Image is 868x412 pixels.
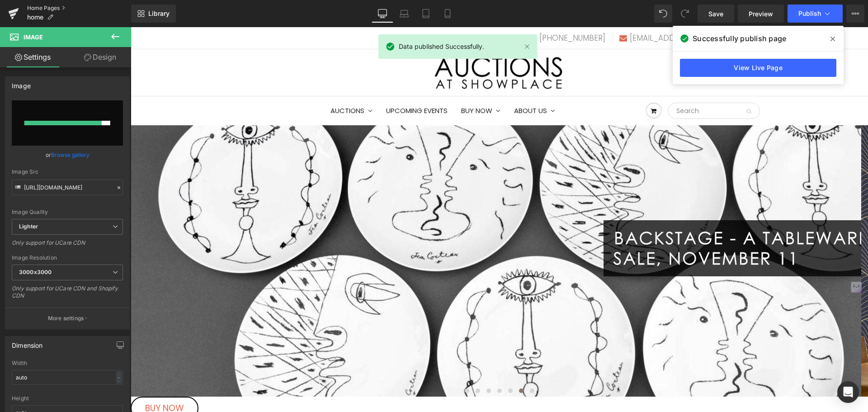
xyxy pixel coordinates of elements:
[377,70,431,98] a: ABOUT US
[51,147,90,163] a: Browse gallery
[12,370,123,385] input: auto
[324,70,377,98] a: BUY NOW
[738,5,784,23] a: Preview
[12,285,123,305] div: Only support for UCare CDN and Shopify CDN
[12,77,31,90] div: Image
[19,269,52,275] b: 3000x3000
[116,371,122,384] div: -
[489,5,627,16] a: [EMAIL_ADDRESS][DOMAIN_NAME]
[400,5,475,16] a: [PHONE_NUMBER]
[27,5,131,12] a: Home Pages
[14,375,53,387] span: BUY NOW
[537,76,629,92] input: Search
[837,381,859,403] div: Open Intercom Messenger
[708,9,723,19] span: Save
[12,395,123,402] div: Height
[48,314,84,322] p: More settings
[5,308,129,329] button: More settings
[437,5,458,23] a: Mobile
[27,14,43,21] span: home
[393,5,415,23] a: Laptop
[676,5,694,23] button: Redo
[12,209,123,215] div: Image Quality
[12,336,43,349] div: Dimension
[193,70,249,98] a: Auctions
[415,5,437,23] a: Tablet
[67,47,133,67] a: Design
[12,360,123,366] div: Width
[19,223,38,230] b: Lighter
[749,9,773,19] span: Preview
[399,42,484,52] span: Data published Successfully.
[372,5,393,23] a: Desktop
[693,33,786,44] span: Successfully publish page
[148,9,170,18] span: Library
[24,33,43,41] span: Image
[249,70,324,98] a: UPCOMING EVENTS
[12,255,123,261] div: Image Resolution
[12,180,123,195] input: Link
[798,10,821,17] span: Publish
[654,5,672,23] button: Undo
[131,5,176,23] a: New Library
[12,169,123,175] div: Image Src
[788,5,843,23] button: Publish
[12,150,123,160] div: or
[846,5,864,23] button: More
[303,22,434,69] img: Showplace
[12,239,123,252] div: Only support for UCare CDN
[680,59,836,77] a: View Live Page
